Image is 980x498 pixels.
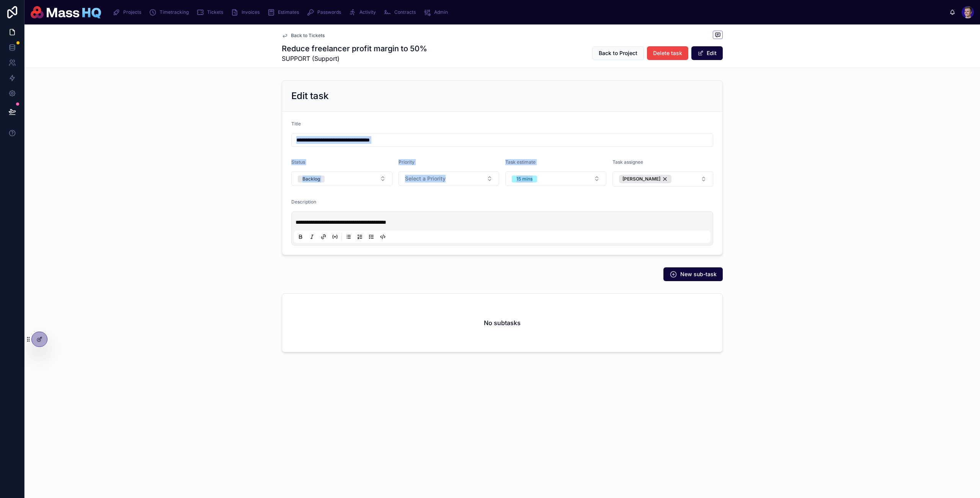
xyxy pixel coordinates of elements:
span: [PERSON_NAME] [622,176,660,182]
a: Admin [421,5,453,19]
span: Back to Tickets [291,33,325,39]
button: Delete task [647,46,688,60]
a: Contracts [381,5,421,19]
button: Select Button [399,171,500,186]
a: Passwords [304,5,346,19]
span: Contracts [394,9,416,15]
button: Select Button [291,171,392,186]
button: New sub-task [663,267,723,281]
span: Tickets [207,9,223,15]
h1: Reduce freelancer profit margin to 50% [282,43,427,54]
span: Invoices [242,9,260,15]
span: Projects [123,9,141,15]
span: Passwords [317,9,341,15]
span: New sub-task [680,270,717,278]
img: App logo [31,6,101,18]
h2: No subtasks [484,318,521,327]
div: Backlog [302,176,320,182]
span: Task estimate [505,159,536,165]
button: Select Button [612,171,714,187]
a: Back to Tickets [282,33,325,39]
button: Select Button [505,171,606,186]
a: Projects [110,5,147,19]
span: Select a Priority [405,175,446,182]
a: Invoices [229,5,265,19]
span: Title [291,121,301,127]
button: Edit [691,46,723,60]
a: Activity [346,5,381,19]
span: SUPPORT (Support) [282,54,427,63]
button: Back to Project [592,46,644,60]
span: Status [291,159,305,165]
a: Timetracking [147,5,194,19]
span: Estimates [278,9,299,15]
span: Delete task [653,49,682,57]
span: Priority [399,159,415,165]
span: Timetracking [160,9,189,15]
h2: Edit task [291,90,328,102]
span: Task assignee [612,159,643,165]
a: Tickets [194,5,229,19]
span: Activity [359,9,376,15]
span: Admin [434,9,448,15]
a: Estimates [265,5,304,19]
div: scrollable content [107,4,949,21]
span: Back to Project [599,49,637,57]
span: Description [291,199,316,205]
div: 15 mins [516,176,532,182]
button: Unselect 1 [619,175,671,183]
